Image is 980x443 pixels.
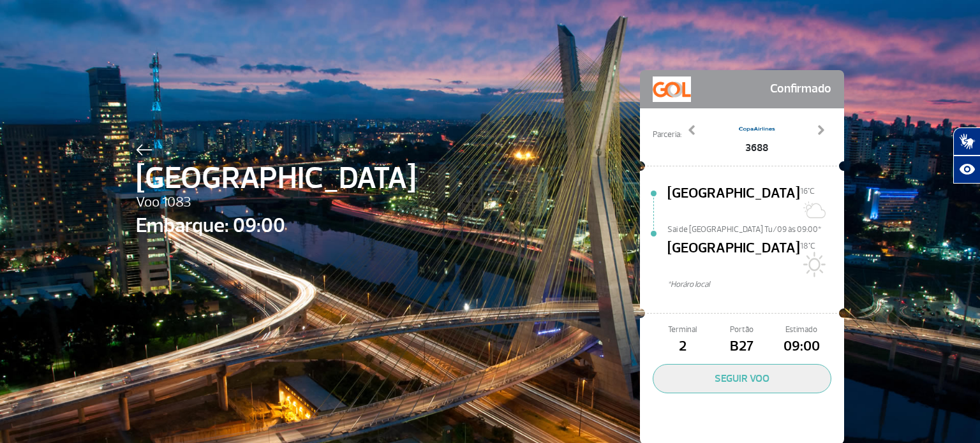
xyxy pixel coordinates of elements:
span: [GEOGRAPHIC_DATA] [667,183,800,224]
span: Embarque: 09:00 [136,210,416,241]
span: 2 [653,336,712,358]
span: Portão [712,324,771,336]
span: Estimado [772,324,831,336]
div: Plugin de acessibilidade da Hand Talk. [953,127,980,184]
span: Parceria: [653,129,681,141]
span: [GEOGRAPHIC_DATA] [667,238,800,279]
span: *Horáro local [667,279,844,291]
span: Voo 1083 [136,192,416,214]
button: SEGUIR VOO [653,364,831,393]
button: Abrir recursos assistivos. [953,156,980,184]
span: 09:00 [772,336,831,358]
img: Nevoeiro [800,197,826,222]
span: Terminal [653,324,712,336]
span: Sai de [GEOGRAPHIC_DATA] Tu/09 às 09:00* [667,224,844,233]
button: Abrir tradutor de língua de sinais. [953,127,980,156]
span: 3688 [738,140,776,156]
span: Confirmado [770,76,831,102]
span: B27 [712,336,771,358]
img: Sol [800,252,826,277]
span: 18°C [800,241,815,251]
span: [GEOGRAPHIC_DATA] [136,156,416,201]
span: 16°C [800,186,815,196]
